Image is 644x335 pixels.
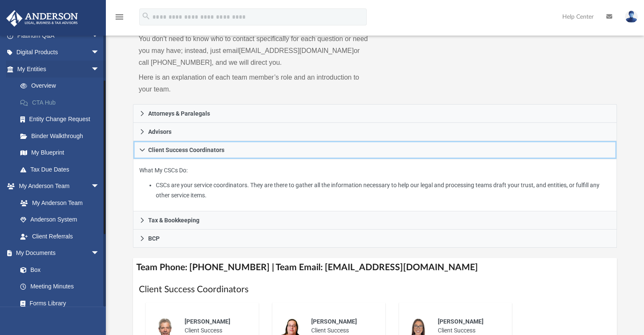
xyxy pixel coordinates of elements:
[6,61,112,78] a: My Entitiesarrow_drop_down
[12,161,112,178] a: Tax Due Dates
[139,72,369,95] p: Here is an explanation of each team member’s role and an introduction to your team.
[156,180,611,201] li: CSCs are your service coordinators. They are there to gather all the information necessary to hel...
[12,127,112,144] a: Binder Walkthrough
[4,10,80,27] img: Anderson Advisors Platinum Portal
[133,123,617,141] a: Advisors
[625,11,638,23] img: User Pic
[133,104,617,123] a: Attorneys & Paralegals
[133,141,617,159] a: Client Success Coordinators
[12,194,104,211] a: My Anderson Team
[148,111,210,116] span: Attorneys & Paralegals
[91,44,108,61] span: arrow_drop_down
[114,12,124,22] i: menu
[91,178,108,195] span: arrow_drop_down
[91,27,108,44] span: arrow_drop_down
[12,144,108,161] a: My Blueprint
[133,211,617,230] a: Tax & Bookkeeping
[311,318,357,325] span: [PERSON_NAME]
[133,230,617,248] a: BCP
[91,61,108,78] span: arrow_drop_down
[148,217,199,223] span: Tax & Bookkeeping
[12,261,104,278] a: Box
[12,78,112,94] a: Overview
[91,245,108,262] span: arrow_drop_down
[141,11,151,21] i: search
[133,159,617,212] div: Client Success Coordinators
[6,44,112,61] a: Digital Productsarrow_drop_down
[438,318,484,325] span: [PERSON_NAME]
[12,211,108,228] a: Anderson System
[114,16,124,22] a: menu
[12,94,112,111] a: CTA Hub
[6,178,108,195] a: My Anderson Teamarrow_drop_down
[239,47,354,54] a: [EMAIL_ADDRESS][DOMAIN_NAME]
[185,318,230,325] span: [PERSON_NAME]
[139,165,611,201] p: What My CSCs Do:
[148,235,160,241] span: BCP
[148,129,171,135] span: Advisors
[12,278,108,295] a: Meeting Minutes
[139,33,369,69] p: You don’t need to know who to contact specifically for each question or need you may have; instea...
[133,258,617,277] h4: Team Phone: [PHONE_NUMBER] | Team Email: [EMAIL_ADDRESS][DOMAIN_NAME]
[12,295,104,312] a: Forms Library
[12,228,108,245] a: Client Referrals
[12,111,112,128] a: Entity Change Request
[139,283,611,296] h1: Client Success Coordinators
[6,245,108,262] a: My Documentsarrow_drop_down
[148,147,224,153] span: Client Success Coordinators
